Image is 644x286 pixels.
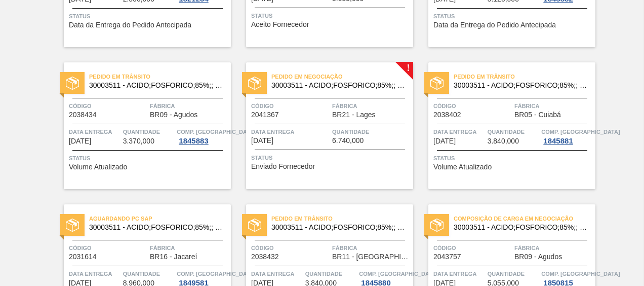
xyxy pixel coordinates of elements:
[430,77,444,90] img: status
[541,269,620,279] span: Comp. Carga
[433,111,461,119] span: 2038402
[332,127,411,137] span: Quantidade
[66,219,79,232] img: status
[251,163,315,170] span: Enviado Fornecedor
[251,101,330,111] span: Código
[123,269,175,279] span: Quantidade
[66,77,79,90] img: status
[433,127,485,137] span: Data entrega
[69,243,147,253] span: Código
[251,21,309,28] span: Aceito Fornecedor
[433,163,492,171] span: Volume Atualizado
[248,219,261,232] img: status
[332,253,411,261] span: BR11 - São Luís
[454,82,587,89] span: 30003511 - ACIDO;FOSFORICO;85%;; CONTAINER
[332,243,411,253] span: Fábrica
[433,137,456,145] span: 10/10/2025
[541,137,575,145] div: 1845881
[251,111,279,119] span: 2041367
[69,101,147,111] span: Código
[332,101,411,111] span: Fábrica
[433,11,593,21] span: Status
[332,137,364,145] span: 6.740,000
[150,111,197,119] span: BR09 - Agudos
[69,269,120,279] span: Data entrega
[488,269,539,279] span: Quantidade
[248,77,261,90] img: status
[251,137,273,145] span: 07/10/2025
[69,153,228,163] span: Status
[89,213,231,224] span: Aguardando PC SAP
[433,101,512,111] span: Código
[514,253,562,261] span: BR09 - Agudos
[430,219,444,232] img: status
[251,269,303,279] span: Data entrega
[150,243,228,253] span: Fábrica
[69,137,91,145] span: 06/10/2025
[69,111,97,119] span: 2038434
[150,101,228,111] span: Fábrica
[69,163,127,171] span: Volume Atualizado
[89,71,231,82] span: Pedido em Trânsito
[150,253,197,261] span: BR16 - Jacareí
[488,127,539,137] span: Quantidade
[123,127,175,137] span: Quantidade
[89,82,223,89] span: 30003511 - ACIDO;FOSFORICO;85%;; CONTAINER
[271,224,405,231] span: 30003511 - ACIDO;FOSFORICO;85%;; CONTAINER
[514,243,593,253] span: Fábrica
[69,11,228,21] span: Status
[231,62,413,189] a: !statusPedido em Negociação30003511 - ACIDO;FOSFORICO;85%;; CONTAINERCódigo2041367FábricaBR21 - L...
[177,127,255,137] span: Comp. Carga
[541,127,593,145] a: Comp. [GEOGRAPHIC_DATA]1845881
[251,243,330,253] span: Código
[433,21,556,29] span: Data da Entrega do Pedido Antecipada
[89,224,223,231] span: 30003511 - ACIDO;FOSFORICO;85%;; CONTAINER
[514,111,561,119] span: BR05 - Cuiabá
[69,127,120,137] span: Data entrega
[514,101,593,111] span: Fábrica
[251,253,279,261] span: 2038432
[454,213,595,224] span: Composição de Carga em Negociação
[332,111,376,119] span: BR21 - Lages
[359,269,437,279] span: Comp. Carga
[488,137,519,145] span: 3.840,000
[433,153,593,163] span: Status
[177,137,210,145] div: 1845883
[305,269,357,279] span: Quantidade
[271,213,413,224] span: Pedido em Trânsito
[123,137,154,145] span: 3.370,000
[433,269,485,279] span: Data entrega
[177,127,228,145] a: Comp. [GEOGRAPHIC_DATA]1845883
[413,62,595,189] a: statusPedido em Trânsito30003511 - ACIDO;FOSFORICO;85%;; CONTAINERCódigo2038402FábricaBR05 - Cuia...
[251,127,330,137] span: Data entrega
[433,253,461,261] span: 2043757
[177,269,255,279] span: Comp. Carga
[251,11,411,21] span: Status
[49,62,231,189] a: statusPedido em Trânsito30003511 - ACIDO;FOSFORICO;85%;; CONTAINERCódigo2038434FábricaBR09 - Agud...
[251,153,411,163] span: Status
[271,82,405,89] span: 30003511 - ACIDO;FOSFORICO;85%;; CONTAINER
[69,253,97,261] span: 2031614
[454,224,587,231] span: 30003511 - ACIDO;FOSFORICO;85%;; CONTAINER
[541,127,620,137] span: Comp. Carga
[271,71,413,82] span: Pedido em Negociação
[433,243,512,253] span: Código
[454,71,595,82] span: Pedido em Trânsito
[69,21,191,29] span: Data da Entrega do Pedido Antecipada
